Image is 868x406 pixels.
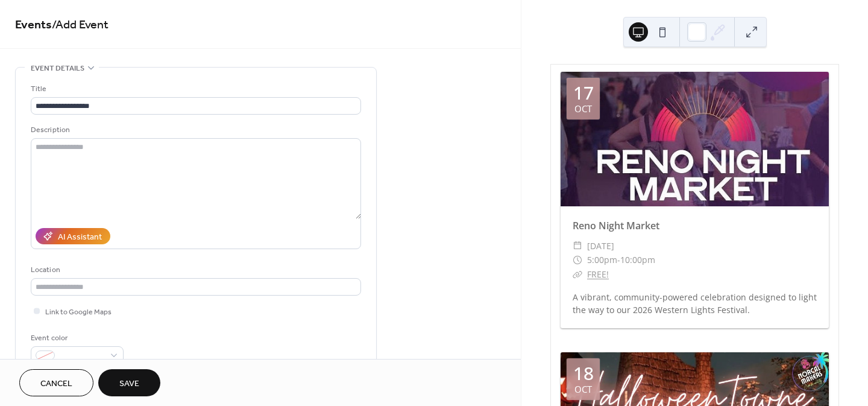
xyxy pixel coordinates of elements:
[40,378,72,390] span: Cancel
[98,369,160,396] button: Save
[574,385,592,394] div: Oct
[36,228,110,244] button: AI Assistant
[573,253,582,267] div: ​
[15,13,52,37] a: Events
[561,291,829,316] div: A vibrant, community-powered celebration designed to light the way to our 2026 Western Lights Fes...
[31,332,121,344] div: Event color
[573,84,594,102] div: 17
[620,253,655,267] span: 10:00pm
[587,253,617,267] span: 5:00pm
[45,306,112,319] span: Link to Google Maps
[574,104,592,113] div: Oct
[19,369,93,396] button: Cancel
[31,62,84,75] span: Event details
[617,253,620,267] span: -
[573,219,659,232] a: Reno Night Market
[573,267,582,282] div: ​
[587,239,614,253] span: [DATE]
[587,268,609,280] a: FREE!
[58,231,102,244] div: AI Assistant
[119,378,139,390] span: Save
[573,364,594,382] div: 18
[573,239,582,253] div: ​
[31,83,359,95] div: Title
[31,264,359,276] div: Location
[31,124,359,136] div: Description
[52,13,108,37] span: / Add Event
